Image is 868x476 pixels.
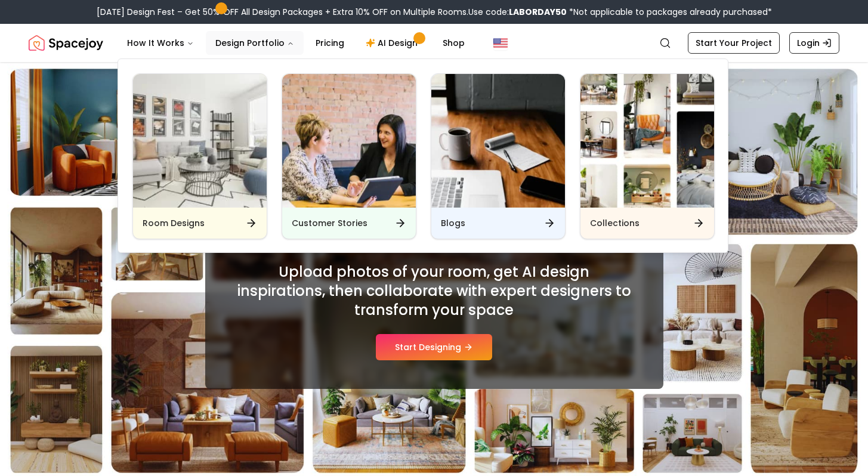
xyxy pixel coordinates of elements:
[29,24,839,62] nav: Global
[580,74,714,208] img: Collections
[143,217,205,229] h6: Room Designs
[567,6,772,18] span: *Not applicable to packages already purchased*
[97,6,772,18] div: [DATE] Design Fest – Get 50% OFF All Design Packages + Extra 10% OFF on Multiple Rooms.
[133,74,267,208] img: Room Designs
[376,334,492,360] button: Start Designing
[118,31,203,55] button: How It Works
[441,217,465,229] h6: Blogs
[493,36,508,50] img: United States
[118,31,474,55] nav: Main
[509,6,567,18] b: LABORDAY50
[29,31,103,55] img: Spacejoy Logo
[431,74,565,208] img: Blogs
[132,73,267,239] a: Room DesignsRoom Designs
[468,6,567,18] span: Use code:
[282,74,416,208] img: Customer Stories
[234,262,635,320] h2: Upload photos of your room, get AI design inspirations, then collaborate with expert designers to...
[282,73,416,239] a: Customer StoriesCustomer Stories
[356,31,431,55] a: AI Design
[688,32,780,54] a: Start Your Project
[789,32,839,54] a: Login
[292,217,367,229] h6: Customer Stories
[580,73,715,239] a: CollectionsCollections
[431,73,566,239] a: BlogsBlogs
[29,31,103,55] a: Spacejoy
[206,31,304,55] button: Design Portfolio
[433,31,474,55] a: Shop
[118,59,729,254] div: Design Portfolio
[590,217,640,229] h6: Collections
[306,31,354,55] a: Pricing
